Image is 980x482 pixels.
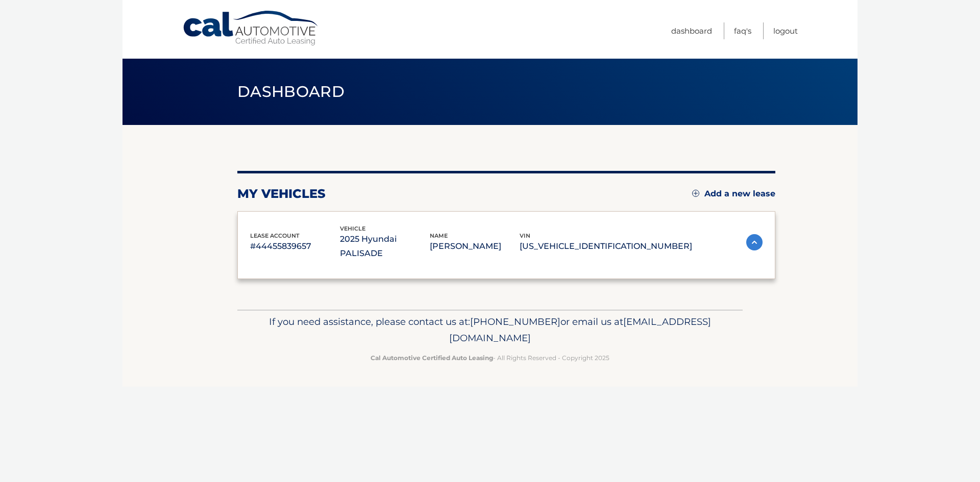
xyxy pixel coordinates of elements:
span: vehicle [340,225,365,232]
a: Cal Automotive [182,10,320,46]
a: Add a new lease [692,189,775,199]
img: add.svg [692,190,699,197]
p: If you need assistance, please contact us at: or email us at [244,314,736,346]
a: FAQ's [734,22,751,39]
img: accordion-active.svg [746,234,763,250]
a: Logout [773,22,798,39]
strong: Cal Automotive Certified Auto Leasing [371,354,493,362]
p: [US_VEHICLE_IDENTIFICATION_NUMBER] [520,239,692,253]
p: 2025 Hyundai PALISADE [340,232,430,261]
p: - All Rights Reserved - Copyright 2025 [244,352,736,363]
span: Dashboard [237,82,345,101]
span: lease account [250,232,300,239]
span: vin [520,232,530,239]
a: Dashboard [671,22,712,39]
span: [PHONE_NUMBER] [470,316,560,327]
p: [PERSON_NAME] [430,239,520,253]
p: #44455839657 [250,239,340,253]
h2: my vehicles [237,186,326,201]
span: name [430,232,448,239]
